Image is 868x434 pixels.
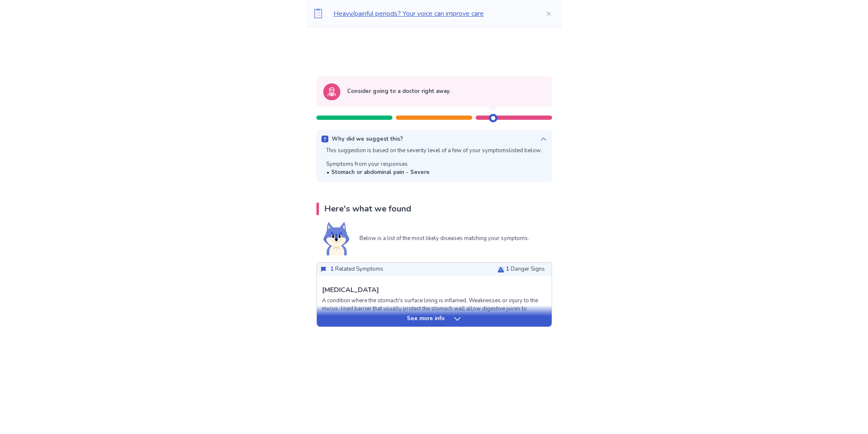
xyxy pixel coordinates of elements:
[326,147,542,155] p: This suggestion is based on the severity level of a few of your symptoms listed below:
[359,234,529,243] p: Below is a list of the most likely diseases matching your symptoms.
[322,297,547,339] p: A condition where the stomach's surface lining is inflamed. Weaknesses or injury to the mucus-lin...
[324,203,411,215] p: Here's what we found
[326,160,430,177] div: Symptoms from your responses
[331,168,430,176] b: Stomach or abdominal pain - Severe
[407,315,444,323] p: See more info
[322,285,379,295] p: [MEDICAL_DATA]
[330,265,383,274] p: Related Symptoms
[333,9,532,19] p: Heavy/painful periods? Your voice can improve care
[506,265,509,273] span: 1
[330,265,334,273] span: 1
[323,222,349,255] img: Shiba
[506,265,545,274] p: Danger Signs
[332,135,403,144] p: Why did we suggest this?
[347,87,450,96] p: Consider going to a doctor right away.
